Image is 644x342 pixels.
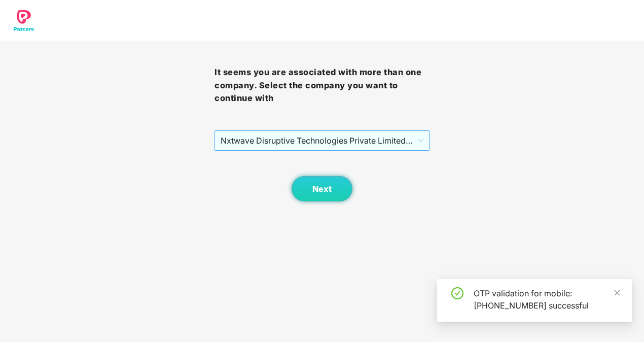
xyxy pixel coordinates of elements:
[292,176,352,201] button: Next
[614,289,621,296] span: close
[214,66,429,105] h3: It seems you are associated with more than one company. Select the company you want to continue with
[474,287,620,312] div: OTP validation for mobile: [PHONE_NUMBER] successful
[312,184,332,194] span: Next
[451,287,463,299] span: check-circle
[221,131,423,150] span: Nxtwave Disruptive Technologies Private Limited - NW0002682 - EMPLOYEE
